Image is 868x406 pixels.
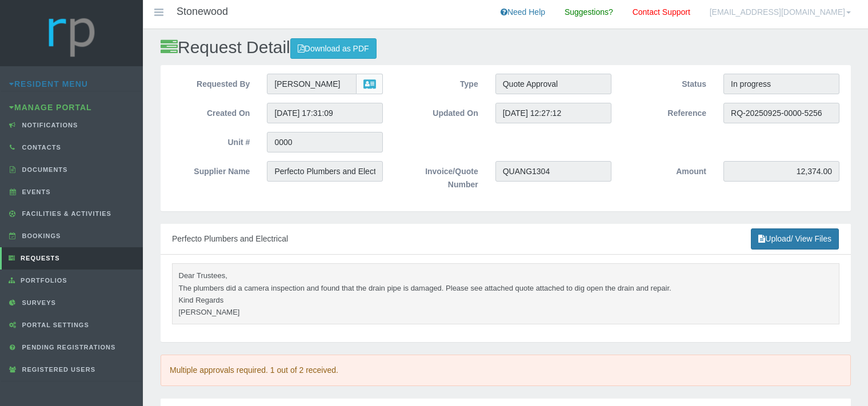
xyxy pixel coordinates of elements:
[19,366,95,373] span: Registered Users
[177,6,228,18] h4: Stonewood
[18,255,60,262] span: Requests
[161,38,851,59] h2: Request Detail
[391,161,486,191] label: Invoice/Quote Number
[620,161,715,178] label: Amount
[290,38,377,59] a: Download as PDF
[9,79,88,89] a: Resident Menu
[391,74,486,91] label: Type
[163,132,258,149] label: Unit #
[161,355,851,386] div: Multiple approvals required. 1 out of 2 received.
[18,277,67,284] span: Portfolios
[163,74,258,91] label: Requested By
[19,232,61,239] span: Bookings
[19,210,111,217] span: Facilities & Activities
[391,103,486,120] label: Updated On
[19,166,68,173] span: Documents
[19,122,78,128] span: Notifications
[19,144,61,151] span: Contacts
[163,103,258,120] label: Created On
[620,74,715,91] label: Status
[751,228,839,250] a: Upload/ View Files
[19,299,56,306] span: Surveys
[19,321,89,328] span: Portal Settings
[172,263,839,325] pre: Dear Trustees, The plumbers did a camera inspection and found that the drain pipe is damaged. Ple...
[19,188,51,195] span: Events
[161,224,851,255] div: Perfecto Plumbers and Electrical
[9,103,92,112] a: Manage Portal
[620,103,715,120] label: Reference
[163,161,258,178] label: Supplier Name
[19,344,116,351] span: Pending Registrations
